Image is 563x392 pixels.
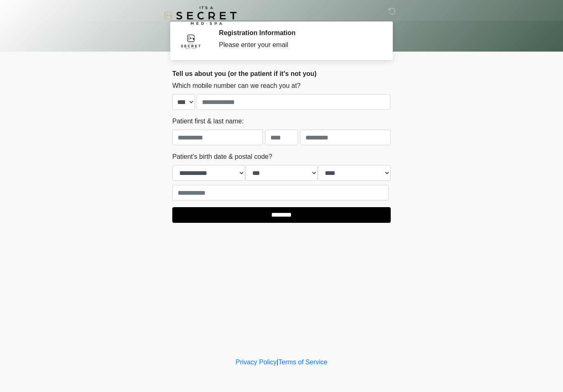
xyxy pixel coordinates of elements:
[236,359,277,366] a: Privacy Policy
[172,70,391,78] h2: Tell us about you (or the patient if it's not you)
[277,359,278,366] a: |
[172,152,272,162] label: Patient's birth date & postal code?
[219,29,378,37] h2: Registration Information
[172,81,300,91] label: Which mobile number can we reach you at?
[278,359,327,366] a: Terms of Service
[164,6,237,25] img: It's A Secret Med Spa Logo
[172,116,244,126] label: Patient first & last name:
[178,29,203,54] img: Agent Avatar
[219,40,378,50] div: Please enter your email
